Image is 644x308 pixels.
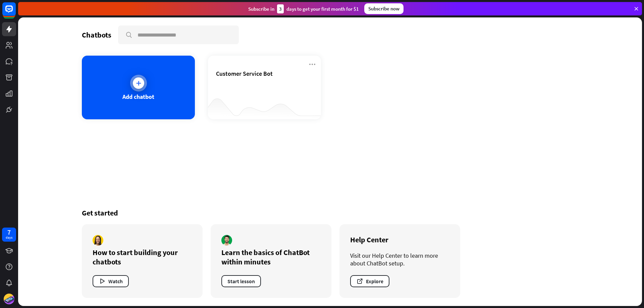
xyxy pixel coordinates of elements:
div: 7 [7,229,11,235]
div: Subscribe in days to get your first month for $1 [248,4,359,13]
img: author [93,235,103,246]
span: Customer Service Bot [216,70,273,77]
img: author [221,235,232,246]
div: Help Center [350,235,449,244]
div: Chatbots [82,30,111,40]
a: 7 days [2,228,16,242]
div: 3 [277,4,284,13]
div: Learn the basics of ChatBot within minutes [221,248,321,266]
div: Get started [82,208,578,218]
button: Open LiveChat chat widget [5,3,25,23]
button: Watch [93,275,129,287]
div: Add chatbot [122,93,154,101]
div: days [6,235,12,240]
button: Start lesson [221,275,261,287]
button: Explore [350,275,389,287]
div: Subscribe now [364,3,404,14]
div: How to start building your chatbots [93,248,192,266]
div: Visit our Help Center to learn more about ChatBot setup. [350,252,449,267]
